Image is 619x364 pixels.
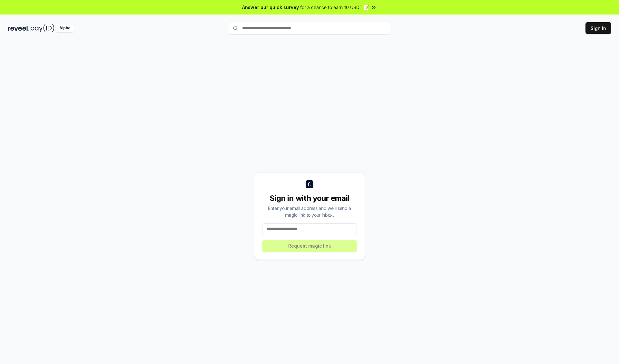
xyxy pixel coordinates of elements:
div: Sign in with your email [262,193,357,203]
div: Enter your email address and we’ll send a magic link to your inbox. [262,205,357,218]
img: logo_small [306,180,313,188]
img: pay_id [31,24,54,32]
div: Alpha [56,24,74,32]
span: for a chance to earn 10 USDT 📝 [300,4,369,11]
button: Sign In [585,22,611,34]
span: Answer our quick survey [242,4,299,11]
img: reveel_dark [8,24,29,32]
